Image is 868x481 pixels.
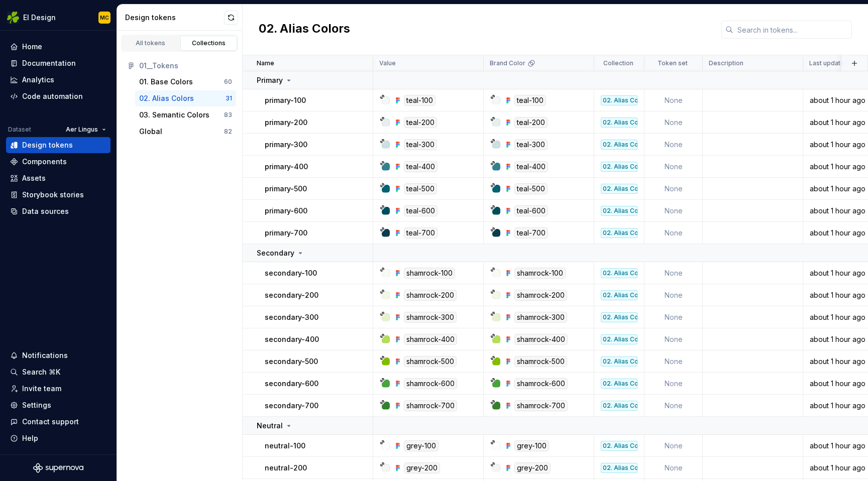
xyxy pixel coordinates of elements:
div: Help [22,433,38,443]
div: Search ⌘K [22,367,60,377]
div: Collections [184,39,234,47]
div: 82 [224,128,232,136]
p: Primary [257,75,283,85]
svg: Supernova Logo [33,463,83,473]
div: Components [22,157,67,167]
p: primary-700 [265,228,307,238]
p: Last updated [809,59,848,67]
div: 02. Alias Colors [601,379,637,389]
p: Neutral [257,421,283,431]
div: teal-300 [514,139,548,150]
td: None [644,435,703,457]
div: teal-600 [514,205,548,216]
div: grey-200 [514,462,551,473]
p: secondary-400 [265,334,319,344]
div: Home [22,42,42,52]
div: Design tokens [22,140,73,150]
div: Analytics [22,75,54,85]
td: None [644,134,703,156]
div: All tokens [126,39,176,47]
div: EI Design [23,13,56,23]
p: primary-400 [265,162,308,172]
div: Notifications [22,350,68,360]
td: None [644,395,703,417]
button: Help [6,430,111,446]
div: 31 [226,94,232,102]
p: secondary-500 [265,356,318,367]
a: Code automation [6,88,111,104]
a: Assets [6,170,111,186]
p: Description [709,59,743,67]
div: grey-200 [404,462,440,473]
td: None [644,222,703,244]
p: primary-500 [265,184,307,194]
div: teal-200 [404,117,437,128]
div: teal-600 [404,205,438,216]
div: shamrock-500 [404,356,457,367]
p: primary-300 [265,140,307,150]
div: Settings [22,400,51,410]
div: teal-100 [404,95,436,106]
div: teal-200 [514,117,548,128]
div: 02. Alias Colors [601,117,637,128]
div: 01. Base Colors [139,77,193,87]
div: 02. Alias Colors [601,441,637,451]
button: 02. Alias Colors31 [135,90,236,106]
a: Design tokens [6,137,111,153]
p: primary-100 [265,95,306,105]
p: Value [379,59,396,67]
div: 02. Alias Colors [601,184,637,194]
div: teal-400 [514,161,548,172]
a: Analytics [6,72,111,88]
p: secondary-700 [265,401,318,411]
div: shamrock-500 [514,356,567,367]
div: 83 [224,111,232,119]
p: secondary-200 [265,290,318,300]
div: 02. Alias Colors [601,334,637,344]
a: Home [6,39,111,55]
div: shamrock-700 [404,400,457,411]
div: Code automation [22,91,83,101]
div: Design tokens [125,13,224,23]
p: Secondary [257,248,294,258]
div: shamrock-400 [404,334,457,345]
div: shamrock-400 [514,334,568,345]
h2: 02. Alias Colors [259,21,350,39]
td: None [644,284,703,306]
div: 03. Semantic Colors [139,110,209,120]
div: 02. Alias Colors [601,463,637,473]
div: teal-500 [404,183,437,194]
td: None [644,262,703,284]
a: Storybook stories [6,187,111,203]
td: None [644,373,703,395]
div: Dataset [8,126,31,134]
p: secondary-600 [265,379,318,389]
div: 02. Alias Colors [601,162,637,172]
p: secondary-100 [265,268,317,278]
div: 02. Alias Colors [601,228,637,238]
td: None [644,200,703,222]
div: shamrock-100 [404,268,455,279]
div: grey-100 [404,440,439,451]
div: teal-500 [514,183,548,194]
div: 02. Alias Colors [601,356,637,367]
div: shamrock-600 [404,378,457,389]
div: Assets [22,173,46,183]
div: teal-700 [404,227,438,238]
button: Contact support [6,414,111,430]
p: Name [257,59,274,67]
div: shamrock-200 [514,290,567,301]
button: 01. Base Colors60 [135,74,236,90]
p: primary-200 [265,117,307,128]
div: 02. Alias Colors [601,290,637,300]
a: Settings [6,397,111,413]
div: 01__Tokens [139,61,232,71]
div: 02. Alias Colors [601,401,637,411]
div: teal-100 [514,95,546,106]
button: Aer Lingus [61,123,111,137]
div: 60 [224,78,232,86]
button: Global82 [135,124,236,140]
div: 02. Alias Colors [601,95,637,105]
div: shamrock-100 [514,268,566,279]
